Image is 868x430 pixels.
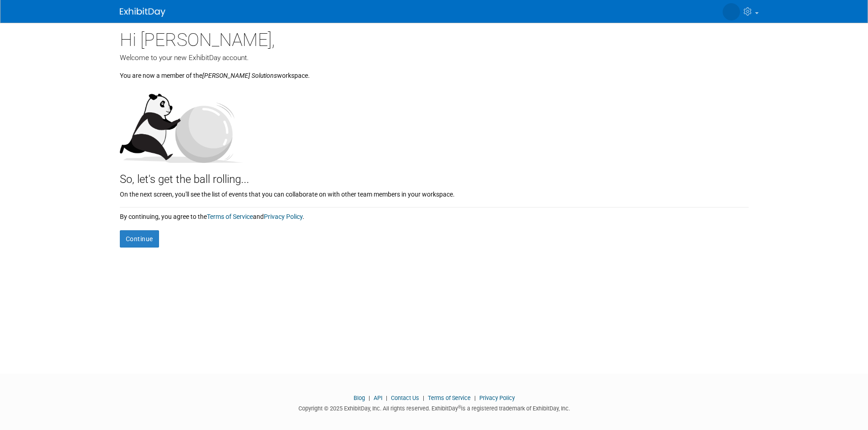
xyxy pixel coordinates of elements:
sup: ® [458,405,461,410]
span: | [472,395,478,401]
img: ExhibitDay [120,8,165,17]
a: Blog [354,395,365,401]
a: Terms of Service [207,213,253,220]
a: Privacy Policy [264,213,303,220]
button: Continue [120,230,159,248]
i: [PERSON_NAME] Solutions [202,72,277,79]
img: Melissa Decker [723,3,740,20]
div: So, let's get the ball rolling... [120,163,749,187]
div: Hi [PERSON_NAME], [120,23,749,53]
span: | [366,395,372,401]
div: On the next screen, you'll see the list of events that you can collaborate on with other team mem... [120,187,749,199]
img: Let's get the ball rolling [120,85,243,163]
a: API [374,395,382,401]
div: Welcome to your new ExhibitDay account. [120,53,749,63]
a: Terms of Service [428,395,471,401]
a: Privacy Policy [479,395,515,401]
div: By continuing, you agree to the and . [120,207,749,221]
a: Contact Us [391,395,419,401]
span: | [421,395,426,401]
span: | [384,395,390,401]
div: You are now a member of the workspace. [120,63,749,80]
